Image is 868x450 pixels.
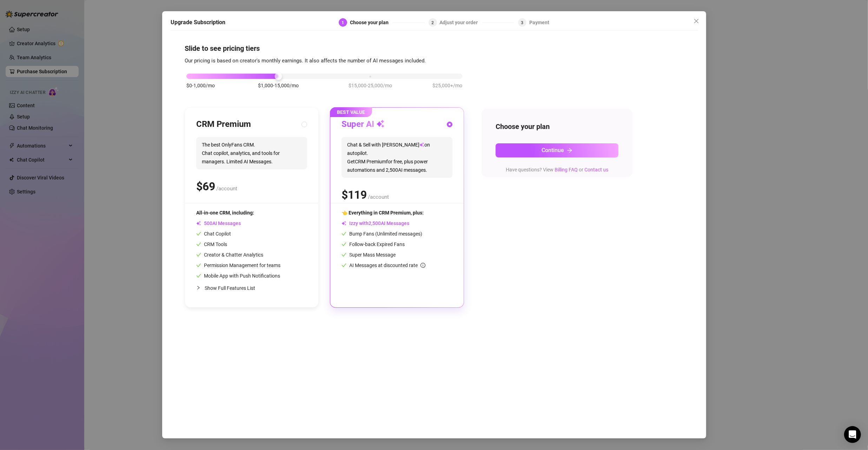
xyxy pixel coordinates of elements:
span: check [196,252,201,257]
span: 👈 Everything in CRM Premium, plus: [342,210,424,216]
span: close [694,18,699,24]
span: Creator & Chatter Analytics [196,252,263,258]
span: check [342,231,346,236]
span: check [196,242,201,247]
span: Our pricing is based on creator's monthly earnings. It also affects the number of AI messages inc... [185,57,426,64]
span: check [196,263,201,268]
h3: Super AI [342,119,385,130]
span: $ [196,180,215,193]
div: Adjust your order [439,18,482,27]
span: /account [216,185,237,192]
span: Chat Copilot [196,231,231,237]
span: collapsed [196,286,200,290]
span: Show Full Features List [205,285,255,291]
span: check [196,231,201,236]
h4: Slide to see pricing tiers [185,43,684,53]
div: Payment [529,18,549,27]
span: $ [342,188,367,202]
span: Permission Management for teams [196,262,280,268]
h5: Upgrade Subscription [171,18,225,27]
span: info-circle [420,263,425,268]
span: $0-1,000/mo [186,82,215,89]
span: All-in-one CRM, including: [196,210,254,216]
span: AI Messages at discounted rate [349,262,425,268]
span: Follow-back Expired Fans [342,241,405,247]
a: Billing FAQ [555,167,578,172]
button: Continuearrow-right [496,143,618,157]
span: Chat & Sell with [PERSON_NAME] on autopilot. Get CRM Premium for free, plus power automations and... [342,137,452,178]
span: check [196,273,201,278]
h3: CRM Premium [196,119,251,130]
span: $25,000+/mo [432,82,462,89]
span: 1 [342,20,344,25]
span: check [342,263,346,268]
span: 3 [521,20,523,25]
div: Open Intercom Messenger [844,426,861,443]
button: Close [691,15,702,27]
span: Bump Fans (Unlimited messages) [342,231,422,237]
span: 2 [431,20,434,25]
span: AI Messages [196,220,241,226]
span: Mobile App with Push Notifications [196,273,280,279]
span: check [342,242,346,247]
span: Super Mass Message [342,252,396,258]
span: The best OnlyFans CRM. Chat copilot, analytics, and tools for managers. Limited AI Messages. [196,137,307,169]
span: BEST VALUE [330,107,372,117]
span: $1,000-15,000/mo [258,82,298,89]
span: CRM Tools [196,241,227,247]
span: Close [691,18,702,24]
a: Contact us [584,167,608,172]
span: Continue [542,147,564,154]
span: arrow-right [567,148,572,153]
span: /account [368,194,389,200]
span: Have questions? View or [506,167,608,172]
span: check [342,252,346,257]
div: Show Full Features List [196,280,307,296]
span: Izzy with AI Messages [342,220,409,226]
h4: Choose your plan [496,122,618,131]
span: $15,000-25,000/mo [349,82,392,89]
div: Choose your plan [350,18,393,27]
